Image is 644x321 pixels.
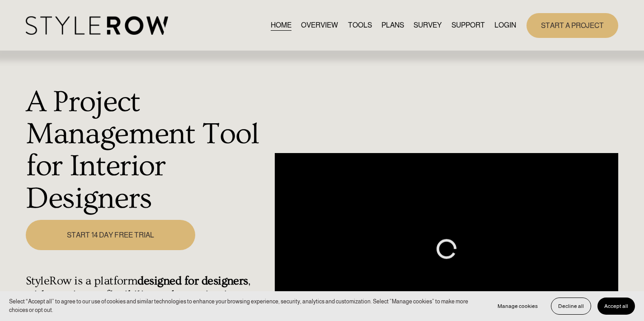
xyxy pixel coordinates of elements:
[597,298,635,315] button: Accept all
[9,298,482,315] p: Select “Accept all” to agree to our use of cookies and similar technologies to enhance your brows...
[498,303,538,309] span: Manage cookies
[381,19,404,32] a: PLANS
[271,19,291,32] a: HOME
[491,298,545,315] button: Manage cookies
[451,19,485,32] a: folder dropdown
[451,20,485,31] span: SUPPORT
[26,16,168,35] img: StyleRow
[551,298,591,315] button: Decline all
[526,13,618,38] a: START A PROJECT
[414,19,442,32] a: SURVEY
[26,274,270,302] h4: StyleRow is a platform , with maximum flexibility and organization.
[301,19,338,32] a: OVERVIEW
[558,303,584,309] span: Decline all
[137,274,248,288] strong: designed for designers
[26,220,195,250] a: START 14 DAY FREE TRIAL
[348,19,372,32] a: TOOLS
[604,303,628,309] span: Accept all
[26,86,270,214] h1: A Project Management Tool for Interior Designers
[494,19,516,32] a: LOGIN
